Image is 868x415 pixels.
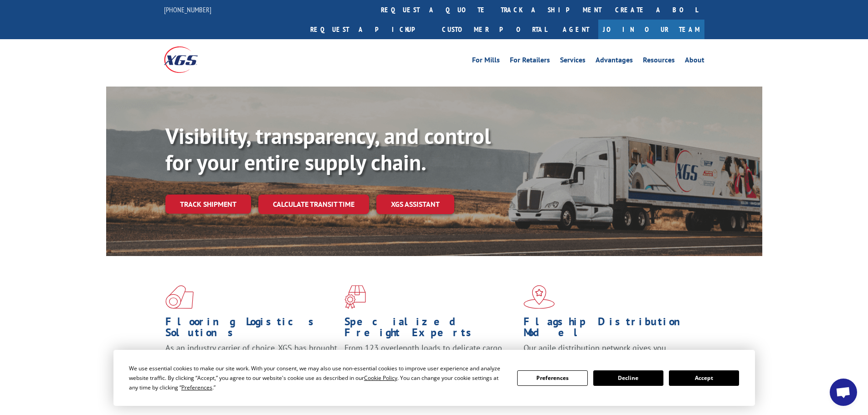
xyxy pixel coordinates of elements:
[258,195,369,214] a: Calculate transit time
[560,56,586,67] a: Services
[165,343,337,375] span: As an industry carrier of choice, XGS has brought innovation and dedication to flooring logistics...
[524,316,696,343] h1: Flagship Distribution Model
[165,122,491,176] b: Visibility, transparency, and control for your entire supply chain.
[344,285,366,309] img: xgs-icon-focused-on-flooring-red
[165,195,251,214] a: Track shipment
[517,370,587,386] button: Preferences
[524,285,555,309] img: xgs-icon-flagship-distribution-model-red
[364,374,397,382] span: Cookie Policy
[472,56,500,67] a: For Mills
[376,195,454,214] a: XGS ASSISTANT
[830,379,857,406] a: Open chat
[165,285,194,309] img: xgs-icon-total-supply-chain-intelligence-red
[344,316,517,343] h1: Specialized Freight Experts
[669,370,739,386] button: Accept
[435,20,554,39] a: Customer Portal
[524,343,691,364] span: Our agile distribution network gives you nationwide inventory management on demand.
[181,384,212,391] span: Preferences
[685,56,704,67] a: About
[596,56,633,67] a: Advantages
[593,370,663,386] button: Decline
[598,20,704,39] a: Join Our Team
[165,316,338,343] h1: Flooring Logistics Solutions
[344,343,517,383] p: From 123 overlength loads to delicate cargo, our experienced staff knows the best way to move you...
[129,364,506,392] div: We use essential cookies to make our site work. With your consent, we may also use non-essential ...
[510,56,550,67] a: For Retailers
[554,20,598,39] a: Agent
[303,20,435,39] a: Request a pickup
[164,5,211,14] a: [PHONE_NUMBER]
[113,350,755,406] div: Cookie Consent Prompt
[643,56,675,67] a: Resources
